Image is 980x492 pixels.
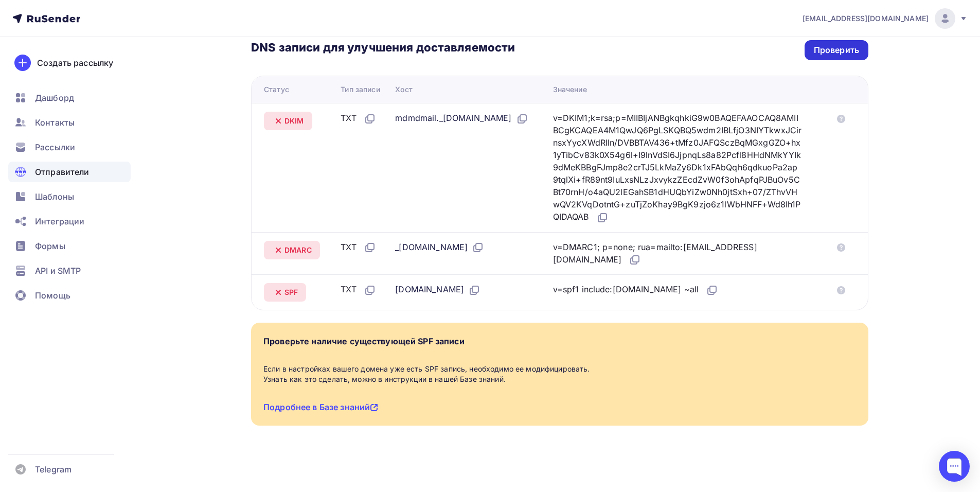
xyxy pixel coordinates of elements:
div: Тип записи [341,84,380,95]
div: v=DMARC1; p=none; rua=mailto:[EMAIL_ADDRESS][DOMAIN_NAME] [553,241,802,267]
a: Шаблоны [8,186,131,207]
a: Дашборд [8,87,131,108]
div: Проверить [814,44,859,56]
span: Шаблоны [35,190,74,203]
a: Отправители [8,162,131,182]
div: v=DKIM1;k=rsa;p=MIIBIjANBgkqhkiG9w0BAQEFAAOCAQ8AMIIBCgKCAQEA4M1QwJQ6PgLSKQBQ5wdm2IBLfjO3NIYTkwxJC... [553,112,802,224]
a: Контакты [8,112,131,133]
span: Telegram [35,463,72,476]
div: Если в настройках вашего домена уже есть SPF запись, необходимо ее модифицировать. Узнать как это... [263,364,856,384]
a: Рассылки [8,137,131,157]
span: API и SMTP [35,265,81,277]
div: Проверьте наличие существующей SPF записи [263,335,465,347]
span: Интеграции [35,215,84,227]
a: [EMAIL_ADDRESS][DOMAIN_NAME] [803,8,968,29]
div: Создать рассылку [37,57,113,69]
div: [DOMAIN_NAME] [395,283,480,296]
span: Рассылки [35,141,75,153]
div: mdmdmail._[DOMAIN_NAME] [395,112,528,125]
a: Формы [8,236,131,256]
div: TXT [341,112,376,125]
span: Дашборд [35,92,74,104]
div: TXT [341,283,376,296]
div: TXT [341,241,376,254]
span: Отправители [35,166,90,178]
h3: DNS записи для улучшения доставляемости [251,40,515,57]
span: DKIM [284,116,304,126]
span: Помощь [35,289,70,302]
div: Статус [264,84,289,95]
span: DMARC [284,245,312,255]
div: _[DOMAIN_NAME] [395,241,484,254]
div: v=spf1 include:[DOMAIN_NAME] ~all [553,283,719,296]
a: Подробнее в Базе знаний [263,402,378,412]
span: [EMAIL_ADDRESS][DOMAIN_NAME] [803,13,929,24]
span: Формы [35,240,65,252]
div: Хост [395,84,413,95]
span: SPF [284,287,298,297]
div: Значение [553,84,587,95]
span: Контакты [35,116,75,129]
